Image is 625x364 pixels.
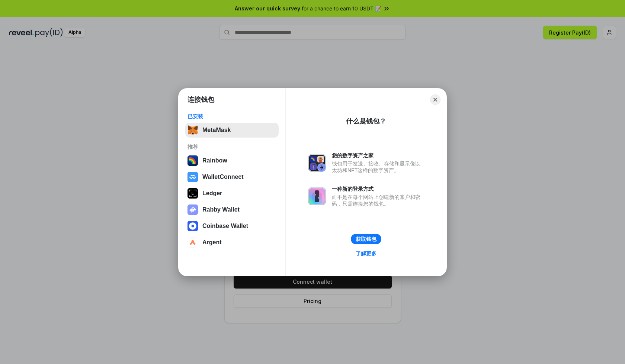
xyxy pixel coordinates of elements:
[351,234,381,244] button: 获取钱包
[332,160,424,174] div: 钱包用于发送、接收、存储和显示像以太坊和NFT这样的数字资产。
[202,206,240,213] div: Rabby Wallet
[202,174,244,180] div: WalletConnect
[202,223,248,229] div: Coinbase Wallet
[332,152,424,159] div: 您的数字资产之家
[356,250,376,257] div: 了解更多
[202,190,222,197] div: Ledger
[187,221,198,231] img: svg+xml,%3Csvg%20width%3D%2228%22%20height%3D%2228%22%20viewBox%3D%220%200%2028%2028%22%20fill%3D...
[185,153,279,168] button: Rainbow
[187,144,276,150] div: 推荐
[187,188,198,199] img: svg+xml,%3Csvg%20xmlns%3D%22http%3A%2F%2Fwww.w3.org%2F2000%2Fsvg%22%20width%3D%2228%22%20height%3...
[187,95,214,104] h1: 连接钱包
[187,125,198,135] img: svg+xml,%3Csvg%20fill%3D%22none%22%20height%3D%2233%22%20viewBox%3D%220%200%2035%2033%22%20width%...
[332,186,424,192] div: 一种新的登录方式
[187,155,198,166] img: svg+xml,%3Csvg%20width%3D%22120%22%20height%3D%22120%22%20viewBox%3D%220%200%20120%20120%22%20fil...
[202,239,222,246] div: Argent
[185,123,279,138] button: MetaMask
[346,117,386,126] div: 什么是钱包？
[202,127,231,133] div: MetaMask
[308,187,326,205] img: svg+xml,%3Csvg%20xmlns%3D%22http%3A%2F%2Fwww.w3.org%2F2000%2Fsvg%22%20fill%3D%22none%22%20viewBox...
[185,186,279,201] button: Ledger
[356,236,376,242] div: 获取钱包
[332,194,424,207] div: 而不是在每个网站上创建新的账户和密码，只需连接您的钱包。
[185,219,279,233] button: Coinbase Wallet
[308,154,326,172] img: svg+xml,%3Csvg%20xmlns%3D%22http%3A%2F%2Fwww.w3.org%2F2000%2Fsvg%22%20fill%3D%22none%22%20viewBox...
[187,113,276,120] div: 已安装
[351,249,381,258] a: 了解更多
[202,157,227,164] div: Rainbow
[185,235,279,250] button: Argent
[187,237,198,248] img: svg+xml,%3Csvg%20width%3D%2228%22%20height%3D%2228%22%20viewBox%3D%220%200%2028%2028%22%20fill%3D...
[187,172,198,182] img: svg+xml,%3Csvg%20width%3D%2228%22%20height%3D%2228%22%20viewBox%3D%220%200%2028%2028%22%20fill%3D...
[185,170,279,184] button: WalletConnect
[185,202,279,217] button: Rabby Wallet
[187,204,198,215] img: svg+xml,%3Csvg%20xmlns%3D%22http%3A%2F%2Fwww.w3.org%2F2000%2Fsvg%22%20fill%3D%22none%22%20viewBox...
[430,94,440,105] button: Close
